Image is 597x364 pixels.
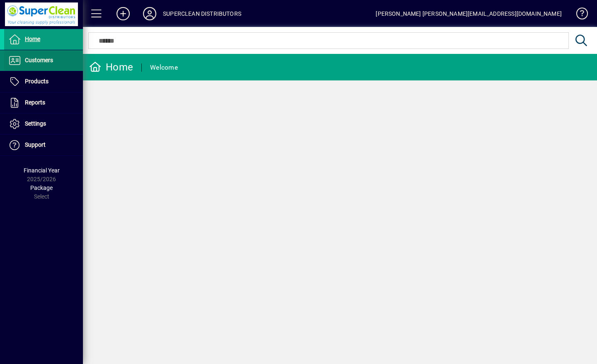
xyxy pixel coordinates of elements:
[24,167,60,174] span: Financial Year
[25,57,53,63] span: Customers
[4,92,83,113] a: Reports
[89,61,133,74] div: Home
[4,114,83,134] a: Settings
[570,2,587,29] a: Knowledge Base
[30,184,53,191] span: Package
[25,78,49,85] span: Products
[4,50,83,71] a: Customers
[25,36,40,42] span: Home
[150,61,178,74] div: Welcome
[136,6,163,21] button: Profile
[25,120,46,127] span: Settings
[376,7,562,20] div: [PERSON_NAME] [PERSON_NAME][EMAIL_ADDRESS][DOMAIN_NAME]
[4,135,83,155] a: Support
[4,71,83,92] a: Products
[163,7,241,20] div: SUPERCLEAN DISTRIBUTORS
[25,99,45,106] span: Reports
[25,141,46,148] span: Support
[110,6,136,21] button: Add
